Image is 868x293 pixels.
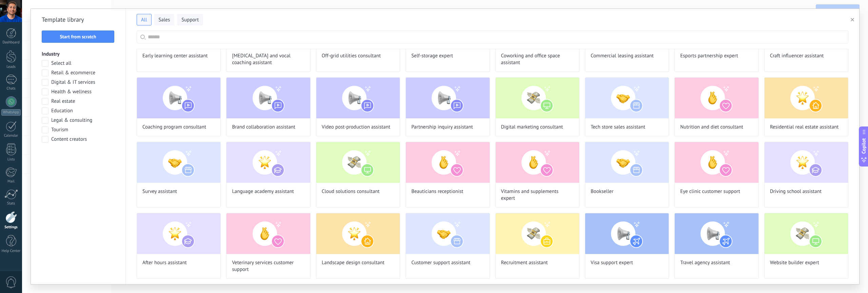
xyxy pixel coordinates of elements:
h3: Industry [42,51,115,57]
span: Content creators [51,136,87,143]
span: [MEDICAL_DATA] and vocal coaching assistant [232,53,304,66]
img: Veterinary services customer support [226,213,310,254]
img: Partnership inquiry assistant [406,78,489,118]
span: Sales [159,17,170,23]
span: Select all [51,60,71,67]
span: Esports partnership expert [680,53,738,59]
span: Partnership inquiry assistant [411,124,473,131]
span: Beauticians receptionist [411,188,463,195]
span: Off-grid utilities consultant [322,53,381,59]
img: Bookseller [585,142,669,183]
img: Coaching program consultant [137,78,220,118]
span: Eye clinic customer support [680,188,740,195]
span: Education [51,108,73,114]
span: After hours assistant [142,259,187,266]
span: Visa support expert [591,259,633,266]
div: Help Center [1,249,21,253]
img: Language academy assistant [226,142,310,183]
div: Calendar [1,134,21,138]
span: Customer support assistant [411,259,470,266]
span: Travel agency assistant [680,259,730,266]
span: Tourism [51,126,68,133]
img: Recruitment assistant [496,213,579,254]
div: Settings [1,225,21,230]
img: Visa support expert [585,213,669,254]
span: Survey assistant [142,188,177,195]
img: Landscape design consultant [316,213,400,254]
span: Start from scratch [60,34,96,39]
span: Health & wellness [51,89,92,95]
span: Recruitment assistant [501,259,548,266]
span: Copilot [861,138,867,154]
div: Stats [1,201,21,206]
img: Video post-production assistant [316,78,400,118]
img: Digital marketing consultant [496,78,579,118]
span: Landscape design consultant [322,259,384,266]
span: Website builder expert [770,259,819,266]
span: Veterinary services customer support [232,259,304,273]
span: Vitamins and supplements expert [501,188,574,202]
img: Brand collaboration assistant [226,78,310,118]
span: Bookseller [591,188,613,195]
span: Residential real estate assistant [770,124,839,131]
h2: Template library [42,14,115,25]
span: Cloud solutions consultant [322,188,380,195]
span: Nutrition and diet consultant [680,124,743,131]
img: Nutrition and diet consultant [675,78,758,118]
span: Tech store sales assistant [591,124,645,131]
div: WhatsApp [1,109,21,116]
span: Digital & IT services [51,79,95,86]
span: Driving school assistant [770,188,822,195]
span: Legal & consulting [51,117,92,124]
button: All [137,14,152,25]
img: Eye clinic customer support [675,142,758,183]
span: Video post-production assistant [322,124,390,131]
span: Retail & ecommerce [51,70,95,76]
img: After hours assistant [137,213,220,254]
img: Website builder expert [765,213,848,254]
button: Start from scratch [42,31,114,43]
img: Survey assistant [137,142,220,183]
img: Beauticians receptionist [406,142,489,183]
span: Brand collaboration assistant [232,124,295,131]
span: Commercial leasing assistant [591,53,654,59]
img: Tech store sales assistant [585,78,669,118]
span: Support [181,17,199,23]
div: Lists [1,157,21,162]
img: Vitamins and supplements expert [496,142,579,183]
div: Chats [1,86,21,91]
span: Digital marketing consultant [501,124,563,131]
span: Coworking and office space assistant [501,53,574,66]
img: Residential real estate assistant [765,78,848,118]
span: Coaching program consultant [142,124,206,131]
img: Travel agency assistant [675,213,758,254]
span: Language academy assistant [232,188,294,195]
button: Sales [154,14,175,25]
span: Real estate [51,98,75,105]
button: Support [177,14,203,25]
span: Early learning center assistant [142,53,208,59]
img: Driving school assistant [765,142,848,183]
img: Customer support assistant [406,213,489,254]
span: Craft influencer assistant [770,53,824,59]
div: Mail [1,179,21,184]
img: Cloud solutions consultant [316,142,400,183]
span: Self-storage expert [411,53,453,59]
div: Dashboard [1,40,21,45]
div: Leads [1,65,21,69]
span: All [141,17,147,23]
